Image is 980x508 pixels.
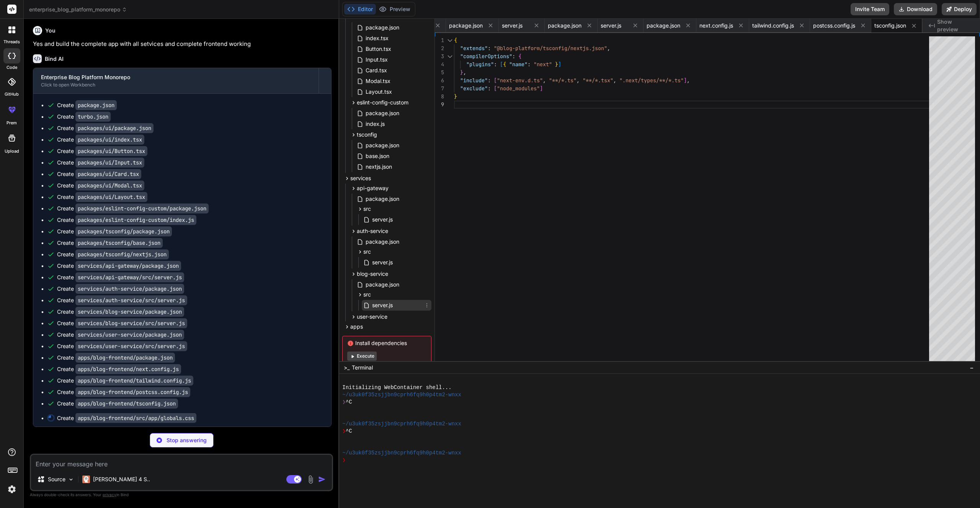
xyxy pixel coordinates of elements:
[57,308,184,316] div: Create
[454,93,457,100] span: }
[75,295,187,305] code: services/auth-service/src/server.js
[365,34,389,43] span: index.tsx
[75,100,117,110] code: package.json
[494,77,497,84] span: [
[57,296,187,304] div: Create
[57,414,196,422] div: Create
[503,61,506,68] span: {
[75,238,163,248] code: packages/tsconfig/base.json
[45,55,64,63] h6: Bind AI
[347,339,426,347] span: Install dependencies
[460,85,488,92] span: "exclude"
[502,22,523,29] span: server.js
[75,376,193,386] code: apps/blog-frontend/tailwind.config.js
[57,388,190,396] div: Create
[365,109,400,118] span: package.json
[435,85,444,93] div: 7
[365,23,400,32] span: package.json
[82,475,90,483] img: Claude 4 Sonnet
[365,280,400,289] span: package.json
[365,194,400,204] span: package.json
[376,4,413,15] button: Preview
[488,85,491,92] span: :
[365,87,393,96] span: Layout.tsx
[57,365,181,373] div: Create
[357,131,377,138] span: tsconfig
[346,399,352,406] span: ^C
[7,120,17,126] label: prem
[75,272,184,282] code: services/api-gateway/src/server.js
[57,274,184,281] div: Create
[57,124,154,132] div: Create
[75,249,169,259] code: packages/tsconfig/nextjs.json
[306,475,315,484] img: attachment
[57,136,144,143] div: Create
[970,364,974,371] span: −
[607,45,610,52] span: ,
[555,61,558,68] span: }
[318,475,326,483] img: icon
[813,22,855,29] span: postcss.config.js
[534,61,552,68] span: "next"
[365,151,390,161] span: base.json
[75,204,209,213] code: packages/eslint-config-custom/package.json
[365,44,392,54] span: Button.tsx
[167,436,207,444] p: Stop answering
[75,158,144,168] code: packages/ui/Input.tsx
[435,68,444,77] div: 5
[75,181,144,190] code: packages/ui/Modal.tsx
[494,61,497,68] span: :
[488,77,491,84] span: :
[942,3,977,15] button: Deploy
[497,77,543,84] span: "next-env.d.ts"
[363,291,371,298] span: src
[445,36,455,44] div: Click to collapse the range.
[460,45,488,52] span: "extends"
[752,22,794,29] span: tailwind.config.js
[350,323,363,331] span: apps
[344,4,376,15] button: Editor
[494,85,497,92] span: [
[3,39,20,45] label: threads
[687,77,690,84] span: ,
[344,364,350,371] span: >_
[363,248,371,256] span: src
[357,270,388,278] span: blog-service
[103,492,116,497] span: privacy
[357,99,408,106] span: eslint-config-custom
[543,77,546,84] span: ,
[435,36,444,44] div: 1
[5,91,19,98] label: GitHub
[347,352,377,361] button: Execute
[48,475,65,483] p: Source
[75,226,172,236] code: packages/tsconfig/package.json
[57,159,144,166] div: Create
[342,457,345,464] span: ❯
[342,399,345,406] span: ❯
[45,27,56,34] h6: You
[7,64,17,71] label: code
[346,428,352,435] span: ^C
[460,77,488,84] span: "include"
[30,491,333,498] p: Always double-check its answers. Your in Bind
[684,77,687,84] span: ]
[509,61,528,68] span: "name"
[937,18,974,33] span: Show preview
[342,384,451,391] span: Initializing WebContainer shell...
[75,341,187,351] code: services/user-service/src/server.js
[488,45,491,52] span: :
[548,22,581,29] span: package.json
[894,3,937,15] button: Download
[365,119,385,129] span: index.js
[357,184,389,192] span: api-gateway
[365,237,400,246] span: package.json
[445,52,455,60] div: Click to collapse the range.
[497,85,540,92] span: "node_modules"
[57,319,187,327] div: Create
[75,261,181,271] code: services/api-gateway/package.json
[460,53,512,60] span: "compilerOptions"
[75,318,187,328] code: services/blog-service/src/server.js
[352,364,373,371] span: Terminal
[365,77,391,86] span: Modal.tsx
[494,45,607,52] span: "@blog-platform/tsconfig/nextjs.json"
